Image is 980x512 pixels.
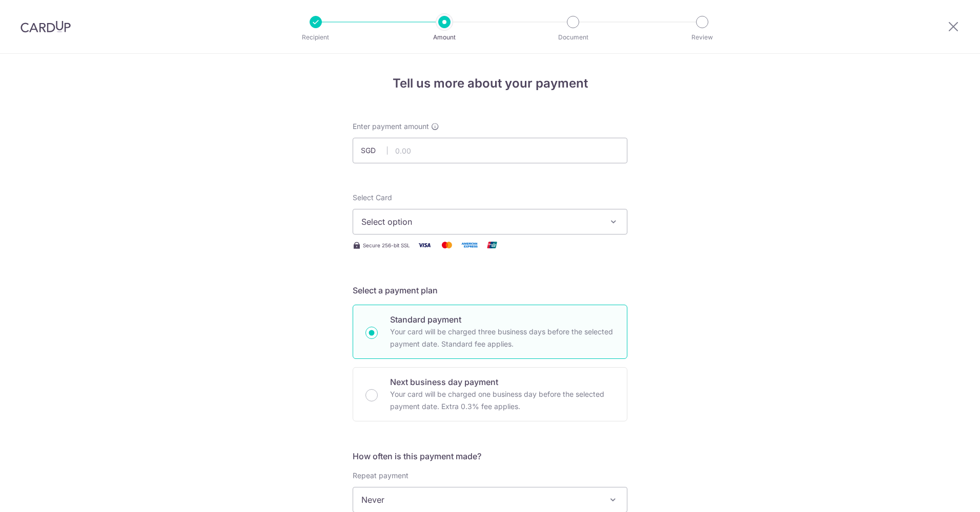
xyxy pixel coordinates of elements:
img: Visa [414,239,435,251]
label: Repeat payment [353,471,409,481]
p: Recipient [278,32,354,42]
img: American Express [459,239,480,251]
span: SGD [361,145,387,156]
p: Document [535,32,611,42]
p: Your card will be charged three business days before the selected payment date. Standard fee appl... [390,326,615,350]
p: Standard payment [390,313,615,326]
span: Enter payment amount [353,121,429,132]
input: 0.00 [353,138,627,163]
img: Mastercard [437,239,457,251]
span: Select option [361,216,600,228]
span: Never [353,487,627,512]
h4: Tell us more about your payment [353,74,627,93]
p: Your card will be charged one business day before the selected payment date. Extra 0.3% fee applies. [390,388,615,413]
p: Next business day payment [390,376,615,388]
span: Secure 256-bit SSL [363,241,410,249]
p: Review [664,32,740,42]
span: translation missing: en.payables.payment_networks.credit_card.summary.labels.select_card [353,193,392,202]
img: Union Pay [482,239,502,251]
h5: Select a payment plan [353,284,627,296]
p: Amount [406,32,482,42]
img: CardUp [21,20,71,33]
button: Select option [353,209,627,234]
h5: How often is this payment made? [353,450,627,462]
